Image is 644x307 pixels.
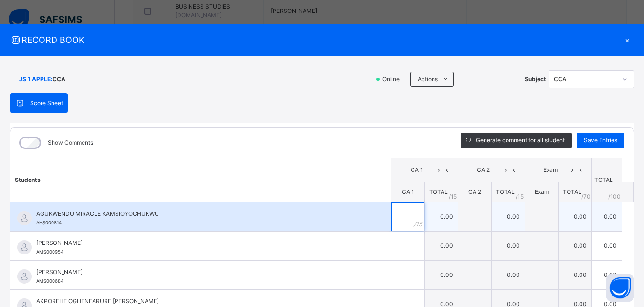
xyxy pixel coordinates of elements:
[516,192,524,201] span: / 15
[425,231,458,260] td: 0.00
[584,136,617,145] span: Save Entries
[592,158,622,202] th: TOTAL
[15,176,41,183] span: Students
[19,75,53,84] span: JS 1 APPLE :
[17,269,32,284] img: default.svg
[465,166,501,174] span: CA 2
[608,192,621,201] span: /100
[592,231,622,260] td: 0.00
[429,188,448,195] span: TOTAL
[418,75,438,84] span: Actions
[559,260,592,289] td: 0.00
[492,202,525,231] td: 0.00
[36,220,62,225] span: AHS000814
[554,75,617,84] div: CCA
[53,75,65,84] span: CCA
[48,138,93,147] label: Show Comments
[402,188,414,195] span: CA 1
[36,249,63,254] span: AMS000954
[425,202,458,231] td: 0.00
[36,210,370,218] span: AGUKWENDU MIRACLE KAMSIOYOCHUKWU
[592,260,622,289] td: 0.00
[581,192,591,201] span: / 70
[525,75,546,84] span: Subject
[17,240,32,254] img: default.svg
[10,33,620,46] span: RECORD BOOK
[535,188,549,195] span: Exam
[559,231,592,260] td: 0.00
[620,33,634,46] div: ×
[449,192,457,201] span: / 15
[36,239,370,247] span: [PERSON_NAME]
[563,188,581,195] span: TOTAL
[592,202,622,231] td: 0.00
[532,166,568,174] span: Exam
[492,231,525,260] td: 0.00
[30,99,63,107] span: Score Sheet
[559,202,592,231] td: 0.00
[476,136,565,145] span: Generate comment for all student
[425,260,458,289] td: 0.00
[36,278,63,284] span: AMS000684
[399,166,434,174] span: CA 1
[17,211,32,225] img: default.svg
[381,75,405,84] span: Online
[496,188,515,195] span: TOTAL
[468,188,481,195] span: CA 2
[492,260,525,289] td: 0.00
[606,274,634,302] button: Open asap
[36,268,370,276] span: [PERSON_NAME]
[36,297,370,306] span: AKPOREHE OGHENEARURE [PERSON_NAME]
